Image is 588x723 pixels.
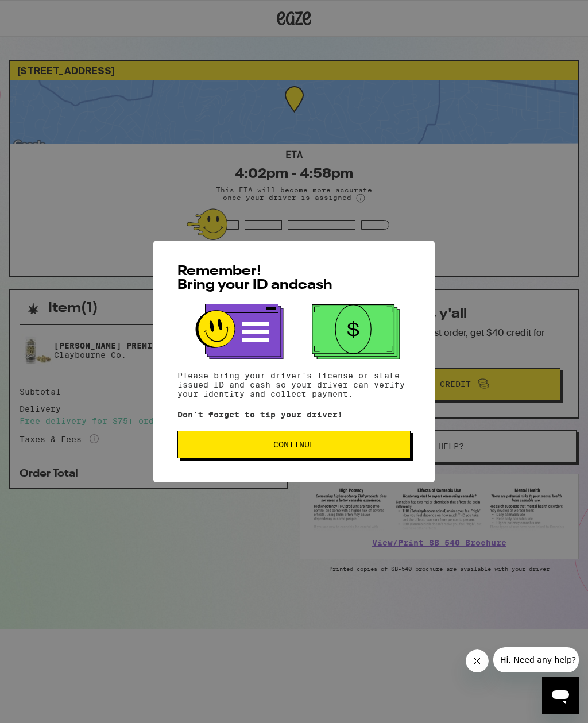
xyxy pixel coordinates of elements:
span: Continue [273,440,315,449]
p: Don't forget to tip your driver! [177,410,411,419]
button: Continue [177,431,411,458]
p: Please bring your driver's license or state issued ID and cash so your driver can verify your ide... [177,371,411,399]
iframe: Close message [466,649,489,672]
span: Remember! Bring your ID and cash [177,265,332,292]
iframe: Button to launch messaging window [542,677,579,714]
iframe: Message from company [493,647,579,672]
